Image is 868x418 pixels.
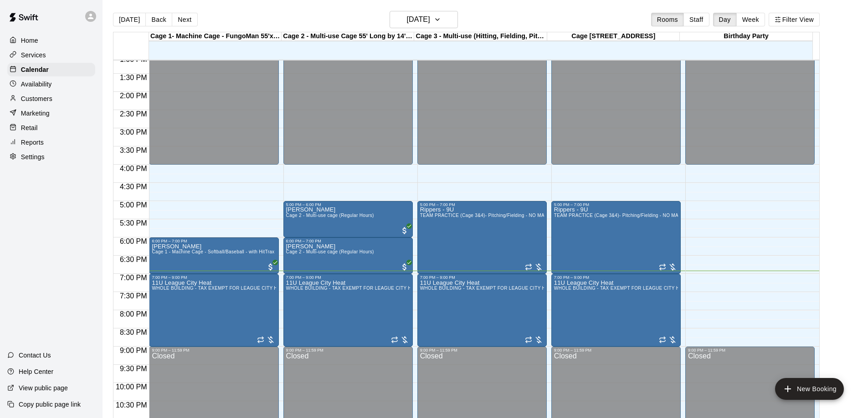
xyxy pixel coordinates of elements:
span: Cage 2 - Multi-use cage (Regular Hours) [286,249,374,254]
span: 3:00 PM [118,128,149,136]
div: 6:00 PM – 7:00 PM [286,239,410,243]
div: 7:00 PM – 9:00 PM: 11U League City Heat [551,274,681,347]
div: 7:00 PM – 9:00 PM: 11U League City Heat [417,274,547,347]
span: TEAM PRACTICE (Cage 3&4)- Pitching/Fielding - NO MACHINE [554,213,693,218]
div: 7:00 PM – 9:00 PM [420,275,544,280]
button: Filter View [769,13,820,26]
p: Copy public page link [19,400,81,409]
a: Settings [7,150,95,164]
span: 2:30 PM [118,110,149,118]
a: Reports [7,136,95,149]
span: 4:00 PM [118,165,149,172]
div: 6:00 PM – 7:00 PM: Eli Ladd [149,237,278,274]
div: 5:00 PM – 7:00 PM [420,202,544,207]
span: Recurring event [391,336,398,343]
p: Help Center [19,367,53,376]
span: 5:00 PM [118,201,149,209]
a: Services [7,48,95,62]
span: Recurring event [257,336,264,343]
a: Availability [7,77,95,91]
span: WHOLE BUILDING - TAX EXEMPT FOR LEAGUE CITY HEAT [420,286,555,291]
span: WHOLE BUILDING - TAX EXEMPT FOR LEAGUE CITY HEAT [286,286,421,291]
div: 7:00 PM – 9:00 PM: 11U League City Heat [283,274,413,347]
span: 7:30 PM [118,292,149,300]
div: Birthday Party [680,32,812,41]
button: [DATE] [113,13,146,26]
a: Marketing [7,106,95,120]
div: 5:00 PM – 6:00 PM [286,202,410,207]
span: 9:00 PM [118,347,149,354]
p: Customers [21,94,52,103]
p: Settings [21,152,45,161]
div: 5:00 PM – 7:00 PM [554,202,678,207]
span: Recurring event [659,263,666,271]
button: Next [172,13,197,26]
a: Retail [7,121,95,135]
span: Recurring event [525,263,532,271]
span: 8:30 PM [118,328,149,336]
span: 5:30 PM [118,219,149,227]
span: 7:00 PM [118,274,149,282]
span: 9:30 PM [118,365,149,373]
div: 7:00 PM – 9:00 PM [554,275,678,280]
p: Reports [21,138,44,147]
p: Availability [21,80,52,89]
div: 6:00 PM – 7:00 PM: Vincent Ruocco [283,237,413,274]
span: All customers have paid [400,226,409,235]
div: 9:00 PM – 11:59 PM [152,348,276,353]
span: 2:00 PM [118,92,149,100]
span: 10:30 PM [113,401,149,409]
p: Retail [21,123,38,132]
div: 7:00 PM – 9:00 PM: 11U League City Heat [149,274,278,347]
span: 4:30 PM [118,183,149,191]
div: Cage [STREET_ADDRESS] [547,32,680,41]
div: 9:00 PM – 11:59 PM [554,348,678,353]
span: Recurring event [659,336,666,343]
span: 8:00 PM [118,310,149,318]
span: 1:30 PM [118,74,149,81]
div: 6:00 PM – 7:00 PM [152,239,276,243]
p: Calendar [21,65,49,74]
div: Cage 3 - Multi-use (Hitting, Fielding, Pitching work) 75x13' Cage [414,32,547,41]
span: 10:00 PM [113,383,149,391]
div: Cage 2 - Multi-use Cage 55' Long by 14' Wide (No Machine) [282,32,414,41]
button: Back [145,13,172,26]
div: 7:00 PM – 9:00 PM [152,275,276,280]
span: WHOLE BUILDING - TAX EXEMPT FOR LEAGUE CITY HEAT [554,286,688,291]
button: Staff [683,13,709,26]
div: 7:00 PM – 9:00 PM [286,275,410,280]
a: Home [7,34,95,47]
p: Marketing [21,109,50,118]
span: TEAM PRACTICE (Cage 3&4)- Pitching/Fielding - NO MACHINE [420,213,560,218]
span: Cage 2 - Multi-use cage (Regular Hours) [286,213,374,218]
a: Customers [7,92,95,106]
span: Cage 1 - Machine Cage - Softball/Baseball - with HitTrax (Regular Hours) [152,249,310,254]
span: 6:00 PM [118,237,149,245]
div: 9:00 PM – 11:59 PM [688,348,812,353]
button: Rooms [651,13,684,26]
div: 5:00 PM – 7:00 PM: Rippers - 9U [417,201,547,274]
button: Week [736,13,765,26]
a: Calendar [7,63,95,76]
button: Day [713,13,737,26]
button: [DATE] [390,11,458,28]
span: Recurring event [525,336,532,343]
span: 6:30 PM [118,256,149,263]
p: Contact Us [19,351,51,360]
span: WHOLE BUILDING - TAX EXEMPT FOR LEAGUE CITY HEAT [152,286,286,291]
span: All customers have paid [400,262,409,272]
p: Services [21,50,46,60]
p: View public page [19,383,68,393]
div: 5:00 PM – 6:00 PM: Owen Terry [283,201,413,237]
div: 5:00 PM – 7:00 PM: Rippers - 9U [551,201,681,274]
div: 9:00 PM – 11:59 PM [420,348,544,353]
button: add [775,378,844,400]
